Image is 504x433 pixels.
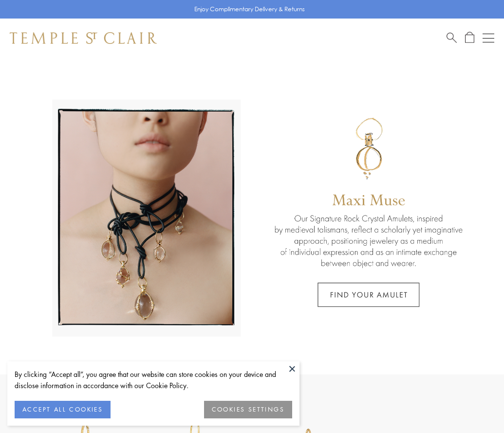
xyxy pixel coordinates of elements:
div: By clicking “Accept all”, you agree that our website can store cookies on your device and disclos... [15,369,292,391]
a: Search [447,32,457,44]
button: Open navigation [483,32,494,44]
p: Enjoy Complimentary Delivery & Returns [194,4,305,14]
a: Open Shopping Bag [465,32,474,44]
button: COOKIES SETTINGS [204,401,292,418]
button: ACCEPT ALL COOKIES [15,401,111,418]
img: Temple St. Clair [10,32,157,44]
